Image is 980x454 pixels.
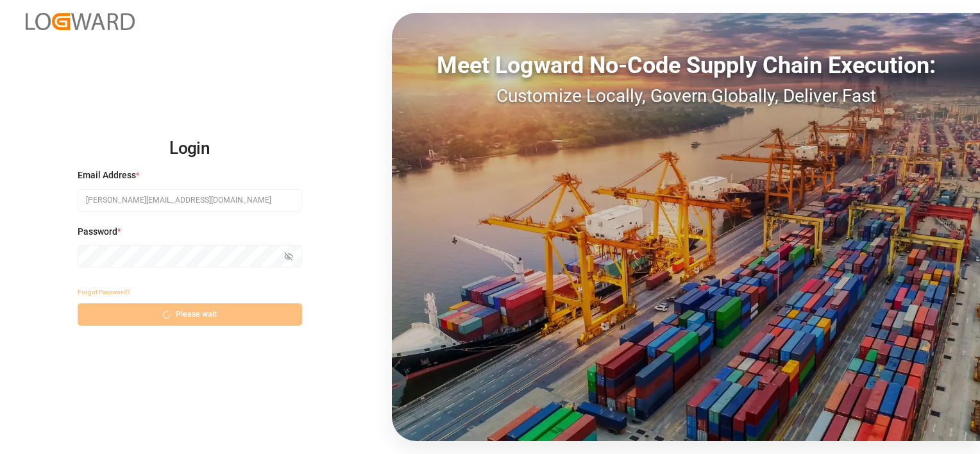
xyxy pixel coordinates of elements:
input: Enter your email [78,189,302,212]
div: Meet Logward No-Code Supply Chain Execution: [392,48,980,83]
span: Password [78,225,117,239]
h2: Login [78,128,302,169]
span: Email Address [78,169,136,182]
img: Logward_new_orange.png [26,13,135,30]
div: Customize Locally, Govern Globally, Deliver Fast [392,83,980,110]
